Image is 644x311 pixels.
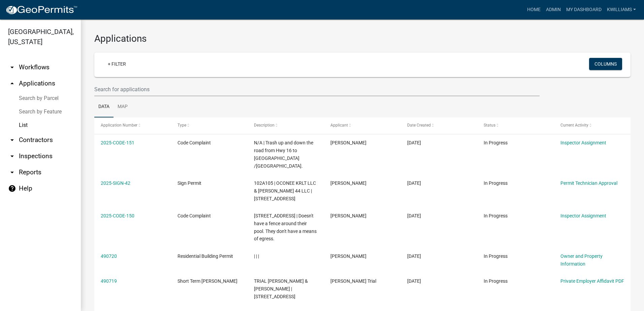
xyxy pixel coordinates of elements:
span: TRIAL MATTHEW R & ALLISON K | 544 RIVER LAKE DR [254,278,308,299]
span: 10/10/2025 [407,180,421,186]
span: N/A | Trash up and down the road from Hwy 16 to Old Phoenix /New Phoenix. [254,140,313,168]
datatable-header-cell: Current Activity [554,117,631,134]
i: arrow_drop_down [8,136,16,144]
span: In Progress [484,253,508,259]
datatable-header-cell: Application Number [94,117,171,134]
span: In Progress [484,278,508,284]
i: arrow_drop_up [8,79,16,88]
span: Current Activity [560,123,588,128]
a: Permit Technician Approval [560,180,617,186]
span: | | | [254,253,259,259]
i: arrow_drop_down [8,63,16,71]
i: arrow_drop_down [8,168,16,176]
a: 2025-CODE-150 [101,213,134,218]
span: June Orocio [330,180,366,186]
a: 2025-CODE-151 [101,140,134,145]
a: Map [114,96,132,118]
span: In Progress [484,180,508,186]
span: Status [484,123,495,128]
span: Kenteria Williams [330,213,366,218]
span: In Progress [484,140,508,145]
a: Inspector Assignment [560,213,606,218]
a: Private Employer Affidavit PDF [560,278,624,284]
a: 490719 [101,278,117,284]
a: Admin [543,3,563,16]
datatable-header-cell: Status [477,117,554,134]
span: Description [254,123,275,128]
span: Short Term Rental Registration [178,278,237,284]
span: Application Number [101,123,137,128]
i: help [8,184,16,193]
a: Data [94,96,114,118]
a: 2025-SIGN-42 [101,180,130,186]
span: Date Created [407,123,431,128]
a: kwilliams [604,3,639,16]
span: Bascom Murrah [330,253,366,259]
span: 10/10/2025 [407,213,421,218]
span: 10/10/2025 [407,140,421,145]
a: Owner and Property Information [560,253,603,267]
a: My Dashboard [563,3,604,16]
datatable-header-cell: Description [248,117,324,134]
a: + Filter [102,58,131,70]
span: Sign Permit [178,180,201,186]
span: Code Complaint [178,140,211,145]
a: Inspector Assignment [560,140,606,145]
span: Residential Building Permit [178,253,233,259]
button: Columns [589,58,622,70]
span: 10/10/2025 [407,278,421,284]
span: 102A105 | OCONEE KRLT LLC & SCOTT 44 LLC | 1105 LAKE OCONEE PKWY [254,180,316,201]
span: 298 W Riverbend Dr. | Doesn't have a fence around their pool. They don't have a means of egress. [254,213,317,241]
span: Code Complaint [178,213,211,218]
span: In Progress [484,213,508,218]
span: Applicant [330,123,348,128]
h3: Applications [94,33,631,44]
a: Home [524,3,543,16]
span: Dorothy Evans [330,140,366,145]
a: 490720 [101,253,117,259]
datatable-header-cell: Type [171,117,247,134]
datatable-header-cell: Date Created [401,117,477,134]
span: Type [178,123,186,128]
datatable-header-cell: Applicant [324,117,400,134]
span: 10/10/2025 [407,253,421,259]
input: Search for applications [94,82,540,96]
i: arrow_drop_down [8,152,16,160]
span: Matthew Trial [330,278,376,284]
